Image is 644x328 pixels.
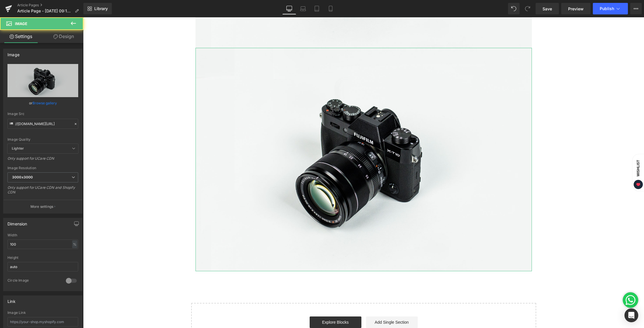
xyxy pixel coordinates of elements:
a: Explore Blocks [227,299,278,311]
span: Image [15,21,27,26]
div: Image Link [7,311,78,315]
a: Preview [561,3,591,14]
div: Link [7,296,16,304]
span: Library [94,6,108,11]
span: Article Page - [DATE] 09:17:36 [17,9,72,13]
button: Redo [522,3,533,14]
div: Image [7,49,20,57]
b: Lighter [12,146,24,150]
div: % [72,240,77,248]
button: Undo [508,3,520,14]
span: Publish [600,6,614,11]
p: More settings [30,204,53,209]
div: Image Resolution [7,166,78,170]
input: https://your-shop.myshopify.com [7,317,78,327]
div: or [7,100,78,106]
a: New Library [83,3,112,14]
input: Link [7,119,78,129]
span: Preview [568,6,584,12]
a: Design [43,30,85,43]
button: More [630,3,642,14]
a: Mobile [324,3,338,14]
input: auto [7,262,78,272]
a: Article Pages [17,3,83,7]
a: Browse gallery [32,98,57,108]
div: Open Intercom Messenger [624,308,638,322]
b: 3000x3000 [12,175,33,179]
div: Only support for UCare CDN [7,156,78,165]
a: Add Single Section [283,299,335,311]
button: Publish [593,3,628,14]
div: Image Src [7,112,78,116]
div: Dimension [7,218,27,226]
button: More settings [3,200,82,213]
div: Image Quality [7,137,78,142]
a: Laptop [296,3,310,14]
a: Tablet [310,3,324,14]
a: Desktop [282,3,296,14]
div: Width [7,233,78,237]
span: Save [543,6,552,12]
div: Only support for UCare CDN and Shopify CDN [7,185,78,198]
input: auto [7,240,78,249]
div: Circle Image [7,278,60,284]
div: Height [7,256,78,260]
